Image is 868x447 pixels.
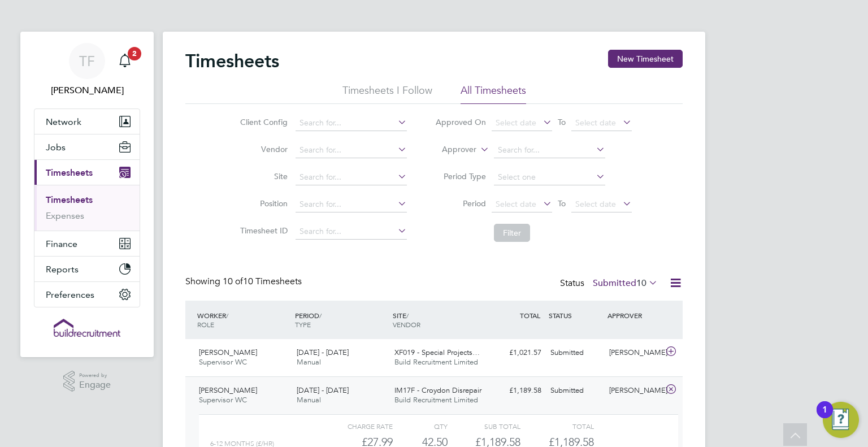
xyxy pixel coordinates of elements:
[296,142,407,158] input: Search for...
[320,419,393,433] div: Charge rate
[297,395,321,405] span: Manual
[823,402,859,438] button: Open Resource Center, 1 new notification
[487,344,546,362] div: £1,021.57
[237,144,288,154] label: Vendor
[79,380,111,390] span: Engage
[197,320,214,329] span: ROLE
[46,264,79,275] span: Reports
[296,115,407,131] input: Search for...
[34,257,140,281] button: Reports
[20,32,154,357] nav: Main navigation
[185,276,304,288] div: Showing
[496,199,536,209] span: Select date
[237,225,288,236] label: Timesheet ID
[297,357,321,367] span: Manual
[435,171,486,181] label: Period Type
[34,109,140,134] button: Network
[546,305,605,326] div: STATUS
[194,305,292,335] div: WORKER
[237,198,288,209] label: Position
[394,395,478,405] span: Build Recruitment Limited
[546,344,605,362] div: Submitted
[296,170,407,185] input: Search for...
[46,210,84,221] a: Expenses
[34,43,140,97] a: TF[PERSON_NAME]
[46,289,94,300] span: Preferences
[496,118,536,128] span: Select date
[237,117,288,127] label: Client Config
[487,381,546,400] div: £1,189.58
[636,277,646,289] span: 10
[822,410,827,424] div: 1
[223,276,243,287] span: 10 of
[296,197,407,212] input: Search for...
[46,116,81,127] span: Network
[390,305,488,335] div: SITE
[520,419,593,433] div: Total
[223,276,302,287] span: 10 Timesheets
[520,311,540,320] span: TOTAL
[394,385,481,395] span: IM17F - Croydon Disrepair
[114,43,136,79] a: 2
[426,144,476,155] label: Approver
[297,348,349,357] span: [DATE] - [DATE]
[342,84,432,104] li: Timesheets I Follow
[34,160,140,185] button: Timesheets
[575,199,616,209] span: Select date
[554,196,569,211] span: To
[394,348,480,357] span: XF019 - Special Projects…
[79,371,111,380] span: Powered by
[46,167,93,178] span: Timesheets
[46,238,77,249] span: Finance
[54,319,120,337] img: buildrec-logo-retina.png
[605,344,663,362] div: [PERSON_NAME]
[46,142,66,153] span: Jobs
[46,194,93,205] a: Timesheets
[448,419,520,433] div: Sub Total
[394,357,478,367] span: Build Recruitment Limited
[461,84,526,104] li: All Timesheets
[605,381,663,400] div: [PERSON_NAME]
[605,305,663,326] div: APPROVER
[199,357,247,367] span: Supervisor WC
[34,134,140,159] button: Jobs
[296,224,407,240] input: Search for...
[199,348,257,357] span: [PERSON_NAME]
[34,185,140,231] div: Timesheets
[546,381,605,400] div: Submitted
[297,385,349,395] span: [DATE] - [DATE]
[295,320,311,329] span: TYPE
[554,115,569,129] span: To
[34,282,140,307] button: Preferences
[393,419,448,433] div: QTY
[435,198,486,209] label: Period
[185,50,279,72] h2: Timesheets
[560,276,660,292] div: Status
[494,170,605,185] input: Select one
[435,117,486,127] label: Approved On
[34,84,140,97] span: Tommie Ferry
[575,118,616,128] span: Select date
[406,311,409,320] span: /
[494,224,530,242] button: Filter
[79,54,95,68] span: TF
[199,385,257,395] span: [PERSON_NAME]
[237,171,288,181] label: Site
[319,311,322,320] span: /
[608,50,683,68] button: New Timesheet
[63,371,111,392] a: Powered byEngage
[34,231,140,256] button: Finance
[34,319,140,337] a: Go to home page
[593,277,658,289] label: Submitted
[128,47,141,60] span: 2
[494,142,605,158] input: Search for...
[393,320,420,329] span: VENDOR
[292,305,390,335] div: PERIOD
[199,395,247,405] span: Supervisor WC
[226,311,228,320] span: /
